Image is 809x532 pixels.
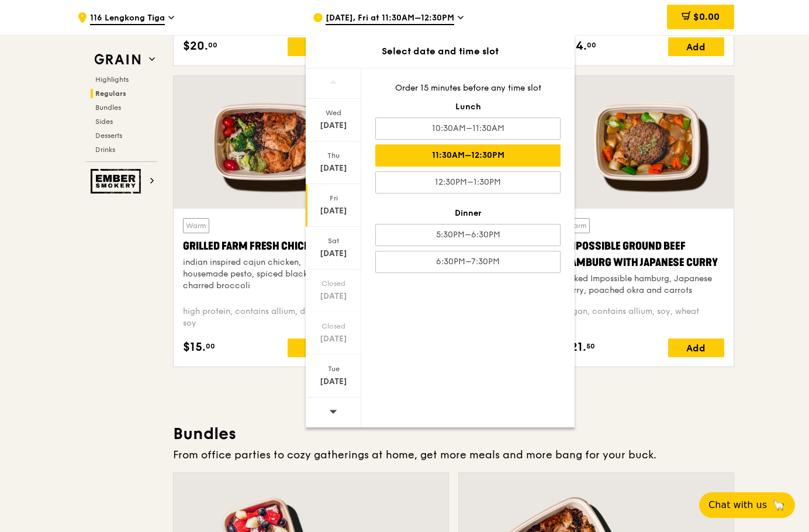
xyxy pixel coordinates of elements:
span: $20. [183,37,208,55]
div: high protein, contains allium, dairy, nuts, soy [183,306,344,329]
div: Add [288,338,344,357]
span: Desserts [95,132,122,140]
div: [DATE] [307,205,359,217]
div: Dinner [375,208,561,219]
div: Thu [307,151,359,160]
span: Highlights [95,75,129,84]
span: 00 [208,40,217,50]
div: 12:30PM–1:30PM [375,171,561,194]
div: Warm [563,218,590,233]
div: [DATE] [307,248,359,260]
div: [DATE] [307,163,359,174]
div: 10:30AM–11:30AM [375,118,561,140]
div: [DATE] [307,120,359,132]
div: Add [288,37,344,56]
div: Add [668,338,724,357]
span: 00 [587,40,596,50]
div: Tue [307,364,359,374]
span: Sides [95,118,113,126]
div: Warm [183,218,209,233]
span: 116 Lengkong Tiga [90,12,165,25]
div: [DATE] [307,333,359,345]
div: indian inspired cajun chicken, housemade pesto, spiced black rice, charred broccoli [183,257,344,292]
div: Order 15 minutes before any time slot [375,82,561,94]
span: Regulars [95,89,126,98]
img: Ember Smokery web logo [91,169,144,194]
div: Impossible Ground Beef Hamburg with Japanese Curry [563,238,724,271]
div: From office parties to cozy gatherings at home, get more meals and more bang for your buck. [173,447,734,463]
div: baked Impossible hamburg, Japanese curry, poached okra and carrots [563,273,724,296]
span: 50 [586,341,595,351]
span: 00 [206,341,215,351]
div: 5:30PM–6:30PM [375,224,561,246]
span: Drinks [95,146,115,154]
span: 🦙 [772,498,786,512]
div: Select date and time slot [306,44,575,58]
span: $0.00 [693,11,720,22]
span: $15. [183,338,206,356]
div: Add [668,37,724,56]
div: Fri [307,194,359,203]
div: Lunch [375,101,561,113]
div: Sat [307,236,359,246]
span: Chat with us [708,498,767,512]
span: [DATE], Fri at 11:30AM–12:30PM [326,12,454,25]
div: Closed [307,322,359,331]
span: Bundles [95,103,121,112]
div: [DATE] [307,291,359,302]
div: 11:30AM–12:30PM [375,144,561,167]
div: Closed [307,279,359,288]
div: [DATE] [307,376,359,388]
div: vegan, contains allium, soy, wheat [563,306,724,329]
button: Chat with us🦙 [699,492,795,518]
img: Grain web logo [91,49,144,70]
div: Grilled Farm Fresh Chicken [183,238,344,254]
div: 6:30PM–7:30PM [375,251,561,273]
div: Wed [307,108,359,118]
span: $14. [563,37,587,55]
h3: Bundles [173,423,734,444]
